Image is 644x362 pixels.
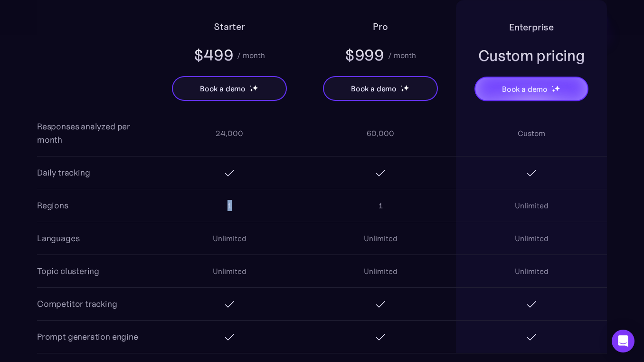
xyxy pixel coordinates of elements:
div: Custom pricing [478,45,585,66]
div: Book a demo [351,83,397,94]
h2: Enterprise [509,20,554,35]
img: star [250,85,251,87]
div: Unlimited [515,265,549,277]
div: 1 [227,200,232,211]
div: Unlimited [515,233,549,244]
img: star [403,85,409,91]
div: Open Intercom Messenger [612,330,635,352]
h2: Starter [214,19,245,34]
img: star [554,85,560,91]
img: star [552,86,553,87]
img: star [401,85,402,87]
div: $499 [194,45,234,66]
div: Unlimited [213,265,246,277]
a: Book a demostarstarstar [172,76,287,101]
img: star [250,88,253,92]
a: Book a demostarstarstar [474,77,588,101]
img: star [552,89,555,92]
div: Topic clustering [37,264,99,278]
div: Responses analyzed per month [37,120,154,147]
div: Book a demo [502,83,548,95]
img: star [401,88,404,92]
div: 24,000 [216,127,243,139]
img: star [252,85,258,91]
div: Custom [518,127,545,139]
div: Competitor tracking [37,297,117,311]
h2: Pro [373,19,388,34]
div: Unlimited [364,233,398,244]
div: Languages [37,232,79,245]
div: / month [388,49,416,61]
div: Unlimited [364,265,398,277]
div: Unlimited [213,233,246,244]
div: 60,000 [367,127,394,139]
div: Unlimited [515,200,549,211]
div: Book a demo [200,83,246,94]
div: Daily tracking [37,166,90,179]
a: Book a demostarstarstar [323,76,438,101]
div: Prompt generation engine [37,330,138,343]
div: Regions [37,199,68,212]
div: 1 [379,200,383,211]
div: $999 [345,45,384,66]
div: / month [237,49,265,61]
